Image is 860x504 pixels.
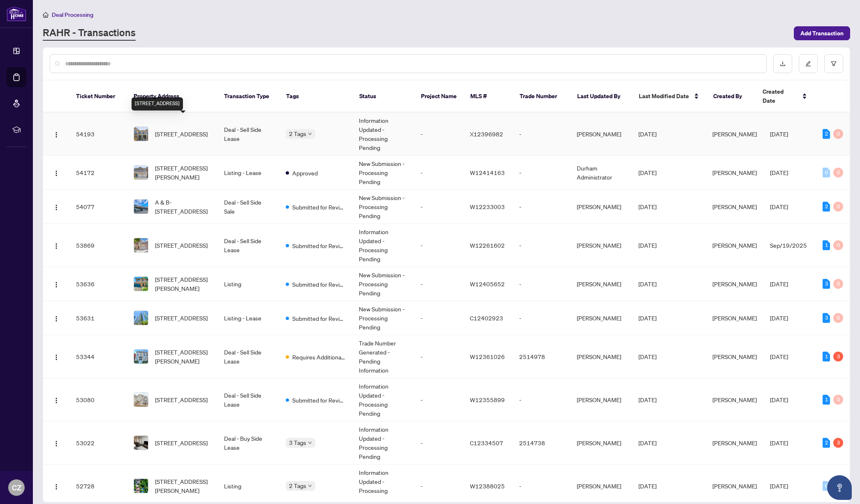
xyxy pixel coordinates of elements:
div: 0 [833,395,843,405]
img: logo [7,6,26,21]
span: [DATE] [638,482,657,490]
span: [DATE] [638,439,657,446]
button: Logo [50,239,63,252]
td: Deal - Sell Side Lease [217,113,279,156]
span: A & B-[STREET_ADDRESS] [155,198,211,216]
div: 3 [823,279,830,289]
td: Deal - Buy Side Lease [217,421,279,465]
td: [PERSON_NAME] [570,335,632,378]
div: 1 [823,240,830,250]
span: 3 Tags [289,438,306,447]
td: New Submission - Processing Pending [352,301,414,335]
div: 1 [823,395,830,405]
img: thumbnail-img [134,311,148,325]
td: - [414,224,463,267]
div: 2 [823,202,830,212]
span: Submitted for Review [292,280,346,289]
span: [DATE] [770,353,788,360]
td: - [414,421,463,465]
span: [DATE] [638,314,657,322]
td: - [513,378,570,421]
td: 2514738 [513,421,570,465]
span: [PERSON_NAME] [712,242,757,249]
span: [STREET_ADDRESS] [155,395,208,404]
span: [PERSON_NAME] [712,314,757,322]
span: filter [831,61,837,67]
button: Logo [50,436,63,449]
span: [DATE] [770,482,788,490]
th: Property Address [127,81,217,113]
td: - [513,267,570,301]
span: edit [805,61,811,67]
span: 2 Tags [289,481,306,490]
td: Listing - Lease [217,301,279,335]
span: [DATE] [638,203,657,210]
td: [PERSON_NAME] [570,224,632,267]
td: - [414,113,463,156]
td: - [513,113,570,156]
span: [DATE] [638,396,657,403]
span: [STREET_ADDRESS][PERSON_NAME] [155,163,211,182]
th: Last Updated By [571,81,632,113]
img: Logo [53,243,60,249]
button: Logo [50,277,63,290]
button: Logo [50,479,63,492]
td: - [513,190,570,224]
img: Logo [53,281,60,288]
img: thumbnail-img [134,200,148,214]
td: 53080 [69,378,127,421]
th: Project Name [414,81,464,113]
img: Logo [53,440,60,447]
img: thumbnail-img [134,393,148,407]
span: [DATE] [770,280,788,288]
span: Add Transaction [800,27,844,40]
span: [DATE] [770,203,788,210]
span: [STREET_ADDRESS][PERSON_NAME] [155,477,211,495]
div: 0 [823,481,830,491]
span: [DATE] [638,242,657,249]
td: Information Updated - Processing Pending [352,224,414,267]
span: [PERSON_NAME] [712,353,757,360]
span: down [308,132,312,136]
img: thumbnail-img [134,238,148,252]
span: [STREET_ADDRESS] [155,313,208,322]
span: [STREET_ADDRESS] [155,438,208,447]
span: Created Date [763,87,797,105]
img: Logo [53,397,60,404]
span: home [43,12,49,18]
span: [PERSON_NAME] [712,482,757,490]
div: 0 [833,202,843,212]
span: [DATE] [638,280,657,288]
button: Logo [50,350,63,363]
td: [PERSON_NAME] [570,190,632,224]
div: 0 [833,240,843,250]
img: Logo [53,354,60,361]
span: [STREET_ADDRESS] [155,241,208,250]
td: Deal - Sell Side Lease [217,378,279,421]
span: [DATE] [638,130,657,138]
td: New Submission - Processing Pending [352,267,414,301]
th: Created Date [756,81,814,113]
span: download [780,61,786,67]
span: [STREET_ADDRESS][PERSON_NAME] [155,275,211,293]
button: Logo [50,127,63,140]
td: Listing [217,267,279,301]
img: Logo [53,483,60,490]
td: 54193 [69,113,127,156]
span: down [308,441,312,445]
div: 3 [833,352,843,361]
span: C12402923 [470,314,503,322]
button: Logo [50,200,63,213]
button: Open asap [827,475,852,500]
span: Deal Processing [52,11,93,18]
span: [DATE] [638,353,657,360]
span: [PERSON_NAME] [712,396,757,403]
span: Approved [292,168,318,177]
div: 0 [833,129,843,139]
button: Logo [50,311,63,324]
img: thumbnail-img [134,277,148,291]
th: Last Modified Date [632,81,706,113]
th: Status [353,81,414,113]
td: Listing - Lease [217,156,279,190]
td: [PERSON_NAME] [570,421,632,465]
